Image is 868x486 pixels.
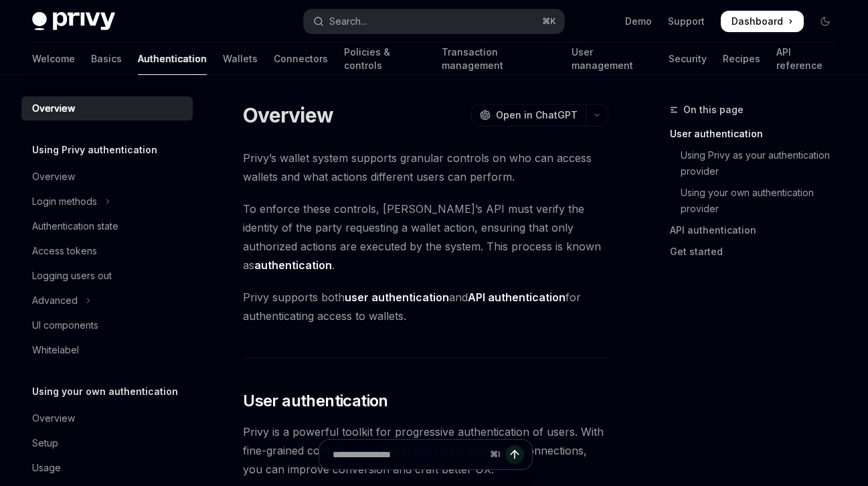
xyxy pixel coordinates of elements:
a: Access tokens [21,239,193,263]
span: Privy is a powerful toolkit for progressive authentication of users. With fine-grained control ov... [243,422,608,479]
a: Usage [21,456,193,480]
a: Demo [625,15,652,28]
a: Authentication state [21,214,193,238]
a: Welcome [32,43,75,75]
div: Whitelabel [32,342,79,358]
button: Open in ChatGPT [471,104,586,127]
span: ⌘ K [542,16,556,27]
a: Dashboard [721,11,804,32]
div: Advanced [32,293,78,309]
img: dark logo [32,12,115,31]
h1: Overview [243,103,333,127]
a: Whitelabel [21,338,193,362]
h5: Using Privy authentication [32,142,157,158]
strong: authentication [254,258,332,272]
div: Logging users out [32,268,112,284]
a: Recipes [723,43,760,75]
a: Transaction management [442,43,555,75]
a: Setup [21,431,193,455]
div: Login methods [32,193,97,210]
a: Get started [670,241,847,262]
a: API authentication [670,220,847,241]
button: Toggle Advanced section [21,289,193,313]
input: Ask a question... [333,440,485,469]
a: Overview [21,406,193,430]
a: Authentication [138,43,207,75]
button: Toggle dark mode [814,11,836,32]
span: On this page [683,102,744,118]
a: Policies & controls [344,43,426,75]
a: Overview [21,165,193,189]
button: Toggle Login methods section [21,189,193,214]
a: Overview [21,96,193,120]
span: Open in ChatGPT [496,108,578,122]
span: To enforce these controls, [PERSON_NAME]’s API must verify the identity of the party requesting a... [243,199,608,274]
div: Search... [329,13,367,29]
a: User management [572,43,653,75]
a: UI components [21,313,193,337]
a: API reference [776,43,836,75]
div: UI components [32,317,98,333]
div: Authentication state [32,218,118,234]
a: Logging users out [21,264,193,288]
div: Overview [32,100,75,116]
a: Basics [91,43,122,75]
a: Support [668,15,705,28]
strong: user authentication [345,291,449,304]
a: Using Privy as your authentication provider [670,145,847,182]
div: Access tokens [32,243,97,259]
h5: Using your own authentication [32,384,178,400]
span: Privy’s wallet system supports granular controls on who can access wallets and what actions diffe... [243,149,608,186]
a: Using your own authentication provider [670,182,847,220]
div: Setup [32,435,58,451]
strong: API authentication [468,291,566,304]
div: Overview [32,169,75,185]
a: Wallets [223,43,258,75]
div: Usage [32,460,61,476]
span: User authentication [243,390,388,412]
a: Security [669,43,707,75]
a: User authentication [670,123,847,145]
div: Overview [32,410,75,426]
span: Dashboard [731,15,783,28]
span: Privy supports both and for authenticating access to wallets. [243,288,608,325]
button: Send message [505,445,524,464]
a: Connectors [274,43,328,75]
button: Open search [304,9,565,33]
